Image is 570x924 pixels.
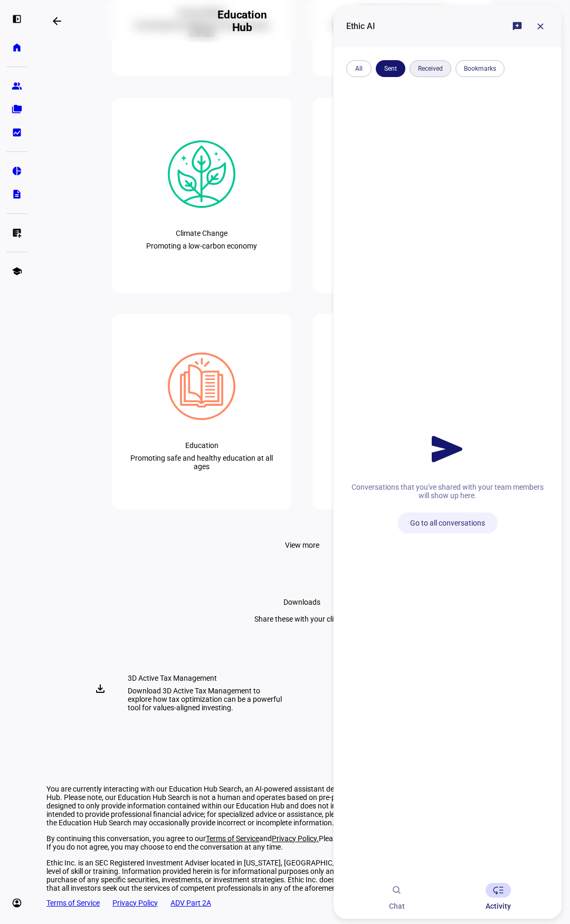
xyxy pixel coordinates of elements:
[129,454,274,471] div: Promoting safe and healthy education at all ages
[46,834,557,851] p: By continuing this conversation, you agree to our and Please review them for details on how we co...
[6,99,27,120] a: folder_copy
[346,876,448,918] md-primary-tab: Chat
[455,60,505,77] md-outlined-button: Bookmarks
[6,184,27,205] a: description
[6,75,27,97] a: group
[492,884,505,897] span: low_priority
[12,81,22,91] eth-mat-symbol: group
[346,60,372,77] md-outlined-button: All
[346,20,375,33] div: Ethic AI
[46,899,100,907] a: Terms of Service
[112,899,158,907] a: Privacy Policy
[376,60,405,77] md-filled-button: Sent
[12,127,22,138] eth-mat-symbol: bid_landscape
[285,535,319,556] span: View more
[217,8,268,34] h2: Education Hub
[346,483,549,500] div: Conversations that you've shared with your team members will show up here.
[168,353,235,420] img: education.colored.svg
[6,122,27,143] a: bid_landscape
[6,37,27,58] a: home
[410,60,451,77] md-outlined-button: Received
[206,834,259,843] a: Terms of Service
[12,14,22,24] eth-mat-symbol: left_panel_open
[426,428,469,470] span: send
[168,140,235,208] img: climateChange.colored.svg
[12,189,22,199] eth-mat-symbol: description
[12,42,22,53] eth-mat-symbol: home
[94,682,107,695] mat-icon: download
[12,104,22,115] eth-mat-symbol: folder_copy
[12,166,22,176] eth-mat-symbol: pie_chart
[146,242,257,250] div: Promoting a low-carbon economy
[283,598,320,606] div: Downloads
[272,535,332,556] button: View more
[397,512,498,534] div: Go to all conversations
[6,160,27,182] a: pie_chart
[176,229,227,237] div: Climate Change
[12,898,22,908] eth-mat-symbol: account_circle
[170,899,211,907] a: ADV Part 2A
[51,15,63,27] mat-icon: arrow_backwards
[185,441,218,450] div: Education
[254,615,350,623] div: Share these with your clients.
[46,785,557,827] p: You are currently interacting with our Education Hub Search, an AI-powered assistant designed to ...
[12,266,22,277] eth-mat-symbol: school
[272,834,319,843] a: Privacy Policy.
[128,674,283,682] div: 3D Active Tax Management
[448,876,549,918] md-primary-tab: Activity
[46,859,557,892] div: Ethic Inc. is an SEC Registered Investment Adviser located in [US_STATE], [GEOGRAPHIC_DATA]. Regi...
[12,227,22,238] eth-mat-symbol: list_alt_add
[128,687,283,712] div: Download 3D Active Tax Management to explore how tax optimization can be a powerful tool for valu...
